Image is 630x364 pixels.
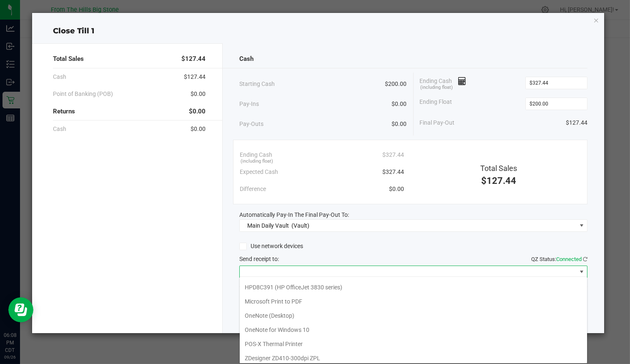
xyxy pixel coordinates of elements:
[241,158,273,165] span: (including float)
[53,103,206,120] div: Returns
[53,73,66,81] span: Cash
[53,90,113,98] span: Point of Banking (POB)
[240,168,278,176] span: Expected Cash
[240,151,272,159] span: Ending Cash
[382,168,404,176] span: $327.44
[239,256,279,262] span: Send receipt to:
[191,125,206,133] span: $0.00
[420,98,452,110] span: Ending Float
[184,73,206,81] span: $127.44
[240,337,587,351] li: POS-X Thermal Printer
[191,90,206,98] span: $0.00
[291,222,309,229] span: (Vault)
[181,54,206,64] span: $127.44
[385,80,407,88] span: $200.00
[389,185,404,193] span: $0.00
[480,164,517,173] span: Total Sales
[239,120,264,128] span: Pay-Outs
[531,256,587,262] span: QZ Status:
[556,256,582,262] span: Connected
[240,280,587,294] li: HPD8C391 (HP OfficeJet 3830 series)
[566,118,587,127] span: $127.44
[53,125,66,133] span: Cash
[481,176,516,186] span: $127.44
[382,151,404,159] span: $327.44
[239,242,303,251] label: Use network devices
[32,25,604,37] div: Close Till 1
[189,107,206,116] span: $0.00
[240,294,587,309] li: Microsoft Print to PDF
[240,323,587,337] li: OneNote for Windows 10
[239,211,349,218] span: Automatically Pay-In The Final Pay-Out To:
[239,100,259,108] span: Pay-Ins
[420,118,455,127] span: Final Pay-Out
[420,84,453,91] span: (including float)
[53,54,84,64] span: Total Sales
[240,185,266,193] span: Difference
[247,222,289,229] span: Main Daily Vault
[239,80,275,88] span: Starting Cash
[420,77,467,89] span: Ending Cash
[392,100,407,108] span: $0.00
[392,120,407,128] span: $0.00
[8,297,33,322] iframe: Resource center
[240,309,587,323] li: OneNote (Desktop)
[239,54,254,64] span: Cash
